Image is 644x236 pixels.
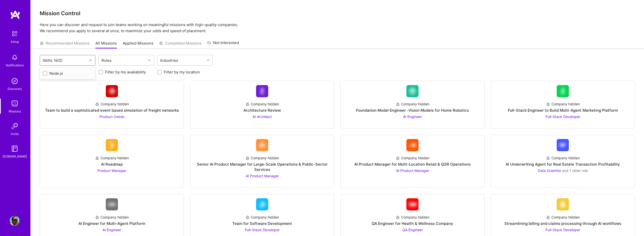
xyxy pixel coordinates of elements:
div: Company hidden [95,214,129,220]
div: Company hidden [245,155,279,161]
span: and 1 other role [562,168,588,173]
img: User Avatar [10,216,20,226]
a: Company LogoCompany hiddenArchitecture ReviewAI Architect [194,85,330,124]
i: icon Chevron [89,59,92,62]
div: Team for Software Development [232,221,292,226]
h3: Mission Control [40,10,635,16]
img: bell [10,52,20,63]
a: Company LogoCompany hiddenAI RoadmapProduct Manager [44,139,180,184]
img: teamwork [10,99,20,109]
span: QA Engineer [402,228,423,232]
div: Streamlining billing and claims processing through AI workflows [504,221,621,226]
div: Industries [159,57,179,64]
a: Company LogoCompany hiddenTeam to build a sophisticated event based simulation of freight network... [44,85,180,124]
a: All Missions [95,41,117,49]
img: Company Logo [406,85,419,97]
div: Company hidden [245,101,279,107]
div: Discovery [8,86,22,91]
img: Company Logo [256,139,268,151]
div: Company hidden [546,101,580,107]
a: Company LogoCompany hiddenFoundation Model Engineer -Vision Models for Home RoboticsAI Engineer [345,85,480,124]
img: Company Logo [256,198,268,210]
div: [DOMAIN_NAME] [3,154,27,159]
div: Roles [100,57,113,64]
span: AI Architect [253,114,272,119]
div: Company hidden [95,101,129,107]
span: AI Product Manager [396,168,429,173]
img: Company Logo [406,139,419,151]
img: Company Logo [106,85,118,97]
div: Node.js [43,71,92,76]
img: Invite [10,121,20,131]
img: Company Logo [256,85,268,97]
i: icon Chevron [207,59,209,62]
div: AI Product Manager for Multi-Location Retail & QSR Operations [354,162,471,167]
label: Filter by my availability [105,69,146,75]
span: Data Scientist [538,168,561,173]
div: Full-Stack Engineer to Build Multi-Agent Marketing Platform [508,108,618,113]
label: Filter by my location [164,69,200,75]
div: Notifications [6,63,24,68]
div: Company hidden [396,155,429,161]
img: Company Logo [557,139,569,151]
div: Company hidden [245,214,279,220]
a: Not Interested [207,40,239,49]
span: Full-Stack Developer [546,228,580,232]
div: Invite [11,131,19,136]
span: AI Engineer [403,114,422,119]
img: Company Logo [406,198,419,210]
img: Company Logo [106,139,118,151]
div: AI Engineer for Multi-Agent Platform [78,221,145,226]
a: Company LogoCompany hiddenSenior AI Product Manager for Large-Scale Operations & Public-Sector Se... [194,139,330,184]
div: AI Underwriting Agent for Real Estate Transaction Profitability [506,162,620,167]
span: Full-Stack Developer [546,114,580,119]
a: Company LogoCompany hiddenAI Underwriting Agent for Real Estate Transaction ProfitabilityData Sci... [495,139,631,184]
div: Senior AI Product Manager for Large-Scale Operations & Public-Sector Services [194,162,330,172]
div: QA Engineer for Health & Wellness Company [372,221,453,226]
img: discovery [10,76,20,86]
img: guide book [10,144,20,154]
a: Company LogoCompany hiddenFull-Stack Engineer to Build Multi-Agent Marketing PlatformFull-Stack D... [495,85,631,124]
img: Company Logo [557,85,569,97]
div: Team to build a sophisticated event based simulation of freight networks [45,108,179,113]
div: Setup [11,39,19,44]
div: Company hidden [95,155,129,161]
div: Skills [41,57,54,64]
a: Company LogoCompany hiddenAI Product Manager for Multi-Location Retail & QSR OperationsAI Product... [345,139,480,184]
div: Foundation Model Engineer -Vision Models for Home Robotics [356,108,469,113]
div: Company hidden [546,155,580,161]
span: AI Product Manager [246,174,279,178]
i: icon Chevron [148,59,151,62]
a: User Avatar [8,216,21,226]
img: logo [10,10,20,19]
img: setup [9,28,20,39]
div: Missions [9,109,21,114]
div: Company hidden [396,214,429,220]
span: Full-Stack Developer [245,228,280,232]
span: Product Manager [97,168,126,173]
p: Here you can discover and request to join teams working on meaningful missions with high-quality ... [40,22,635,34]
a: Applied Missions [123,41,153,49]
span: AI Engineer [102,228,121,232]
div: Company hidden [546,214,580,220]
div: AI Roadmap [101,162,123,167]
img: Company Logo [557,198,569,210]
div: Architecture Review [243,108,281,113]
span: Product Owner [99,114,124,119]
div: Company hidden [396,101,429,107]
img: Company Logo [106,198,118,210]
